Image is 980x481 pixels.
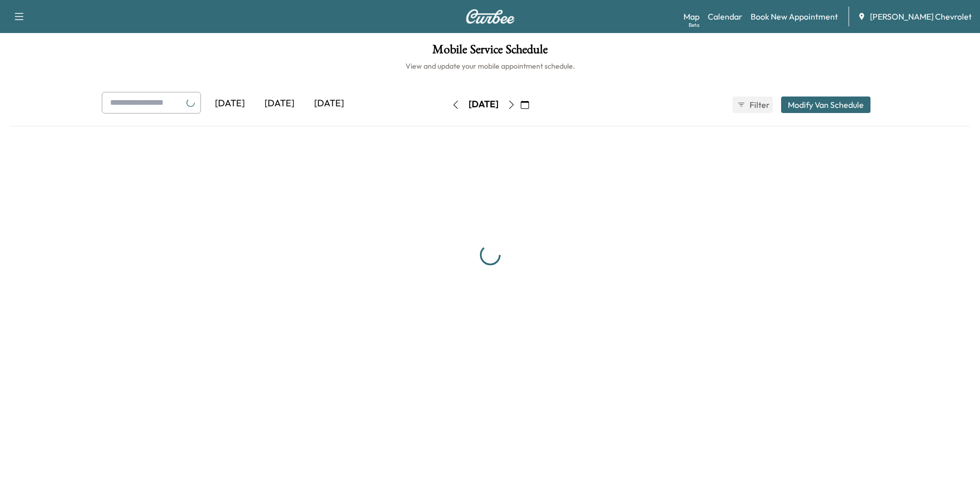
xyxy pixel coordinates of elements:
[469,98,499,111] div: [DATE]
[205,92,255,116] div: [DATE]
[255,92,304,116] div: [DATE]
[870,10,972,23] span: [PERSON_NAME] Chevrolet
[10,43,970,61] h1: Mobile Service Schedule
[10,61,970,71] h6: View and update your mobile appointment schedule.
[750,99,768,111] span: Filter
[465,9,515,24] img: Curbee Logo
[751,10,838,23] a: Book New Appointment
[708,10,742,23] a: Calendar
[733,97,773,113] button: Filter
[304,92,354,116] div: [DATE]
[683,10,699,23] a: MapBeta
[689,21,699,29] div: Beta
[781,97,870,113] button: Modify Van Schedule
